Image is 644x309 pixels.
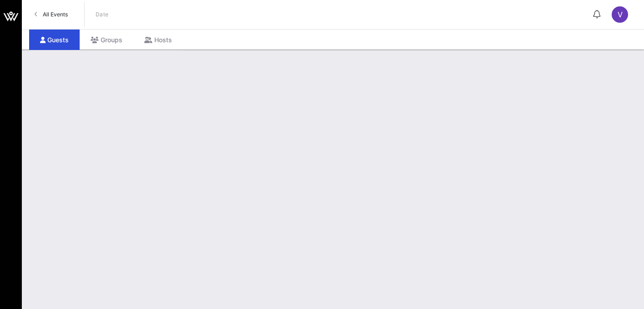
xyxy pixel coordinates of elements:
[96,10,109,19] p: Date
[618,10,623,19] span: V
[43,11,68,18] span: All Events
[133,30,183,50] div: Hosts
[29,30,80,50] div: Guests
[29,7,73,22] a: All Events
[80,30,133,50] div: Groups
[612,6,628,23] div: V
